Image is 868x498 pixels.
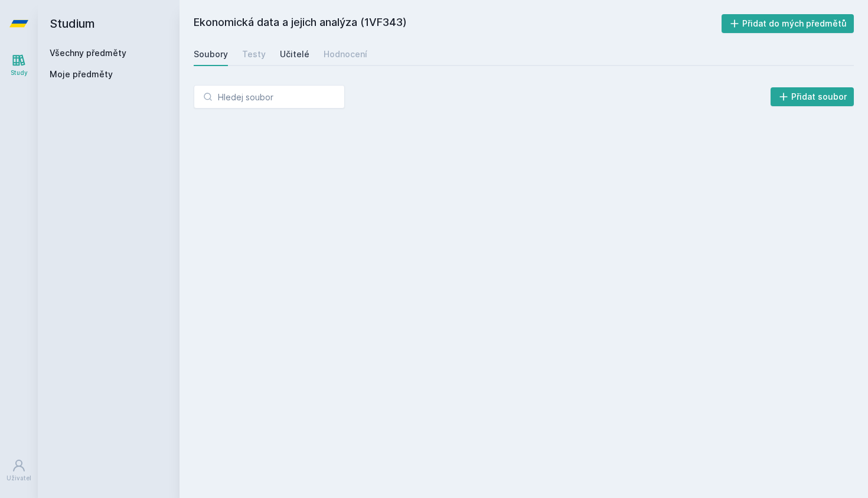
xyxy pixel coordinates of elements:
button: Přidat do mých předmětů [722,14,854,33]
a: Hodnocení [324,42,367,66]
div: Soubory [194,48,228,60]
div: Testy [242,48,266,60]
div: Study [11,68,28,77]
a: Testy [242,42,266,66]
div: Uživatel [6,474,31,483]
a: Soubory [194,42,228,66]
span: Moje předměty [50,68,113,80]
a: Uživatel [2,453,35,489]
a: Study [2,47,35,83]
a: Učitelé [280,42,309,66]
div: Hodnocení [324,48,367,60]
div: Učitelé [280,48,309,60]
h2: Ekonomická data a jejich analýza (1VF343) [194,14,722,33]
input: Hledej soubor [194,85,345,109]
button: Přidat soubor [771,87,854,106]
a: Všechny předměty [50,48,126,58]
